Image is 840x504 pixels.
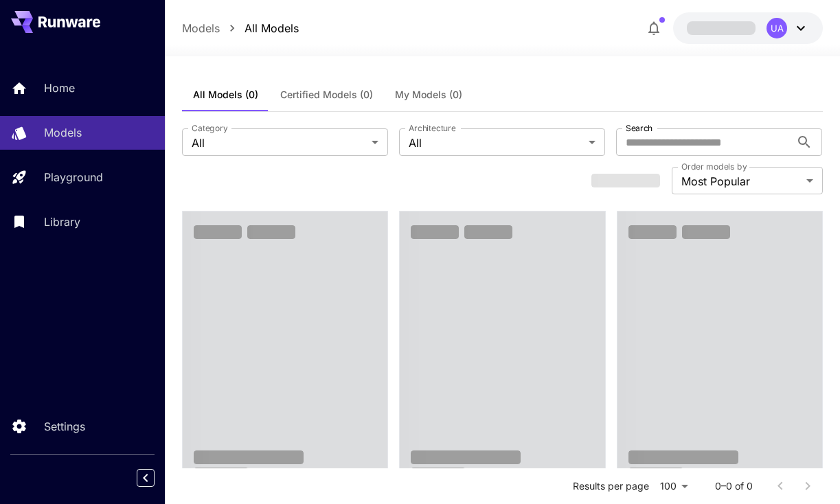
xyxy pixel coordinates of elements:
[182,20,299,36] nav: breadcrumb
[409,135,583,151] span: All
[44,169,103,185] p: Playground
[245,20,299,36] a: All Models
[715,479,753,493] p: 0–0 of 0
[673,12,823,44] button: UA
[44,418,85,435] p: Settings
[655,476,693,496] div: 100
[681,173,801,190] span: Most Popular
[395,89,462,101] span: My Models (0)
[192,122,228,134] label: Category
[767,18,787,38] div: UA
[147,466,165,490] div: Collapse sidebar
[681,161,747,172] label: Order models by
[182,20,220,36] a: Models
[573,479,649,493] p: Results per page
[280,89,373,101] span: Certified Models (0)
[626,122,652,134] label: Search
[137,469,155,487] button: Collapse sidebar
[44,124,82,141] p: Models
[409,122,455,134] label: Architecture
[44,80,75,96] p: Home
[193,89,258,101] span: All Models (0)
[44,214,80,230] p: Library
[192,135,366,151] span: All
